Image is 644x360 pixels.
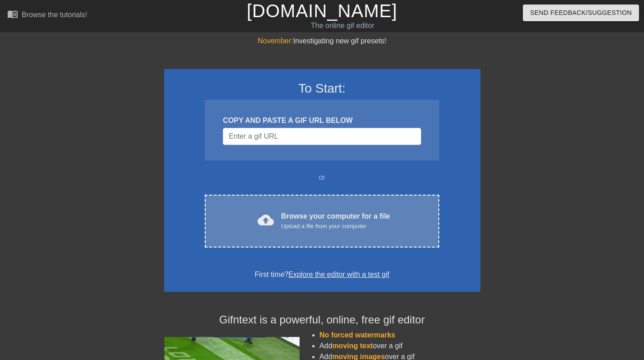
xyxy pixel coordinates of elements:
span: Send Feedback/Suggestion [530,7,632,19]
h4: Gifntext is a powerful, online, free gif editor [164,313,480,327]
div: The online gif editor [219,20,466,31]
button: Send Feedback/Suggestion [523,5,639,21]
span: menu_book [7,9,18,19]
div: COPY AND PASTE A GIF URL BELOW [223,115,421,126]
a: [DOMAIN_NAME] [247,1,397,21]
div: or [188,172,457,183]
li: Add over a gif [320,341,480,351]
div: Browse your computer for a file [281,211,390,231]
div: First time? [176,269,469,280]
span: November: [258,37,293,45]
span: cloud_upload [258,212,274,228]
div: Upload a file from your computer [281,222,390,231]
div: Investigating new gif presets! [164,36,480,47]
a: Browse the tutorials! [7,9,87,23]
input: Username [223,128,421,145]
h3: To Start: [176,81,469,96]
span: moving text [332,342,373,350]
span: No forced watermarks [320,331,395,339]
a: Explore the editor with a test gif [288,271,389,278]
div: Browse the tutorials! [22,11,87,19]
